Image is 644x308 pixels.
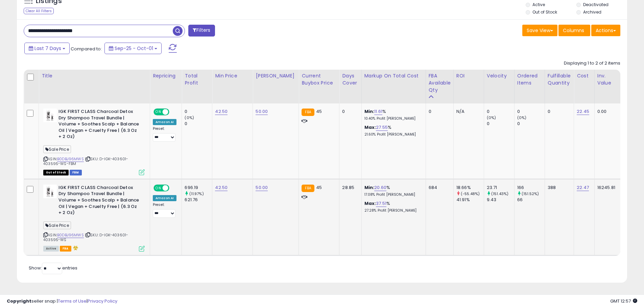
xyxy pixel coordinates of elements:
div: 696.19 [185,185,212,191]
label: Archived [583,9,601,15]
div: Velocity [487,72,511,79]
a: 22.45 [577,108,589,115]
div: Markup on Total Cost [364,72,423,79]
a: 27.55 [376,124,388,131]
span: OFF [168,109,179,115]
div: FBA Available Qty [429,72,451,94]
span: Last 7 Days [34,45,61,52]
a: 50.00 [256,184,268,191]
span: Columns [563,27,584,34]
span: Sale Price [43,145,71,153]
div: Amazon AI [153,195,176,201]
button: Actions [591,25,620,36]
div: 684 [429,185,448,191]
p: 10.40% Profit [PERSON_NAME] [364,116,421,121]
a: 22.47 [577,184,589,191]
b: Max: [364,124,376,131]
b: Max: [364,200,376,207]
i: hazardous material [71,245,78,250]
a: 20.60 [374,184,386,191]
button: Sep-25 - Oct-01 [104,43,162,54]
label: Out of Stock [532,9,557,15]
span: Show: entries [29,265,77,271]
div: Ordered Items [517,72,542,87]
div: Current Buybox Price [302,72,336,87]
p: 27.28% Profit [PERSON_NAME] [364,208,421,213]
div: 18.66% [456,185,484,191]
label: Deactivated [583,2,609,7]
a: Terms of Use [58,298,87,304]
span: 45 [316,184,322,191]
div: Repricing [153,72,179,79]
div: 41.91% [456,197,484,203]
div: 0 [517,109,545,115]
a: B0DBJ96MWS [57,232,84,238]
div: Cost [577,72,592,79]
span: ON [154,109,163,115]
div: 166 [517,185,545,191]
small: (-55.48%) [461,191,480,196]
a: B0DBJ96MWS [57,156,84,162]
strong: Copyright [7,298,31,304]
button: Last 7 Days [24,43,70,54]
div: % [364,200,421,213]
span: FBA [60,246,71,252]
div: 0 [185,109,212,115]
p: 17.08% Profit [PERSON_NAME] [364,192,421,197]
b: Min: [364,108,375,115]
div: N/A [456,109,479,115]
small: (0%) [487,115,496,120]
div: Total Profit [185,72,209,87]
div: Inv. value [597,72,618,87]
div: Amazon AI [153,119,176,125]
small: FBA [302,185,314,192]
div: Title [42,72,147,79]
a: 42.50 [215,108,228,115]
div: 621.76 [185,197,212,203]
small: (151.52%) [522,191,539,196]
div: 0 [487,109,514,115]
span: FBM [70,170,82,175]
div: 0 [185,121,212,127]
span: 45 [316,108,322,115]
img: 41j7GGFmacL._SL40_.jpg [43,185,57,198]
a: Privacy Policy [88,298,117,304]
div: ASIN: [43,185,145,251]
span: OFF [168,185,179,191]
b: IGK FIRST CLASS Charcoal Detox Dry Shampoo Travel Bundle | Volume + Soothes Scalp + Balance Oil |... [58,109,141,142]
div: Displaying 1 to 2 of 2 items [564,60,620,67]
div: % [364,124,421,137]
div: 0.00 [597,109,615,115]
small: FBA [302,109,314,116]
div: 9.43 [487,197,514,203]
button: Columns [558,25,590,36]
div: 0 [342,109,356,115]
span: | SKU: D-IGK-403601-403595-WS-FBM [43,156,128,166]
a: 42.50 [215,184,228,191]
img: 41j7GGFmacL._SL40_.jpg [43,109,57,122]
th: The percentage added to the cost of goods (COGS) that forms the calculator for Min & Max prices. [361,70,426,103]
div: 66 [517,197,545,203]
div: Clear All Filters [24,8,54,14]
div: 388 [548,185,569,191]
div: Fulfillable Quantity [548,72,571,87]
a: 50.00 [256,108,268,115]
small: (0%) [185,115,194,120]
div: 0 [517,121,545,127]
span: All listings that are currently out of stock and unavailable for purchase on Amazon [43,170,69,175]
span: Sale Price [43,221,71,229]
div: [PERSON_NAME] [256,72,296,79]
div: Preset: [153,203,176,218]
div: 0 [487,121,514,127]
small: (11.97%) [189,191,204,196]
div: 16245.81 [597,185,615,191]
b: Min: [364,184,375,191]
label: Active [532,2,545,7]
button: Filters [188,25,215,37]
a: 11.61 [374,108,382,115]
a: 37.51 [376,200,386,207]
span: All listings currently available for purchase on Amazon [43,246,59,252]
div: 0 [429,109,448,115]
span: Compared to: [71,46,102,52]
div: Preset: [153,126,176,142]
